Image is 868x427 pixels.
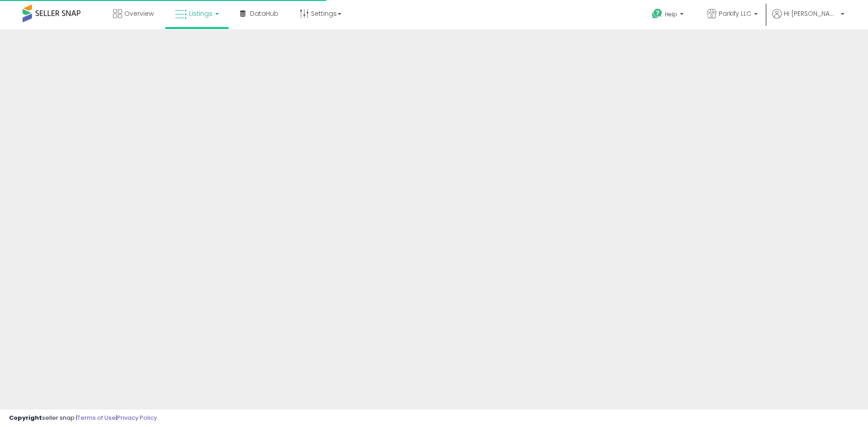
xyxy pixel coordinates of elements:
span: Overview [124,9,154,18]
a: Hi [PERSON_NAME] [772,9,844,29]
span: Help [665,10,677,18]
a: Help [645,1,693,29]
i: Get Help [651,8,663,19]
span: DataHub [250,9,278,18]
span: Parkify LLC [719,9,751,18]
span: Listings [189,9,212,18]
span: Hi [PERSON_NAME] [784,9,838,18]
